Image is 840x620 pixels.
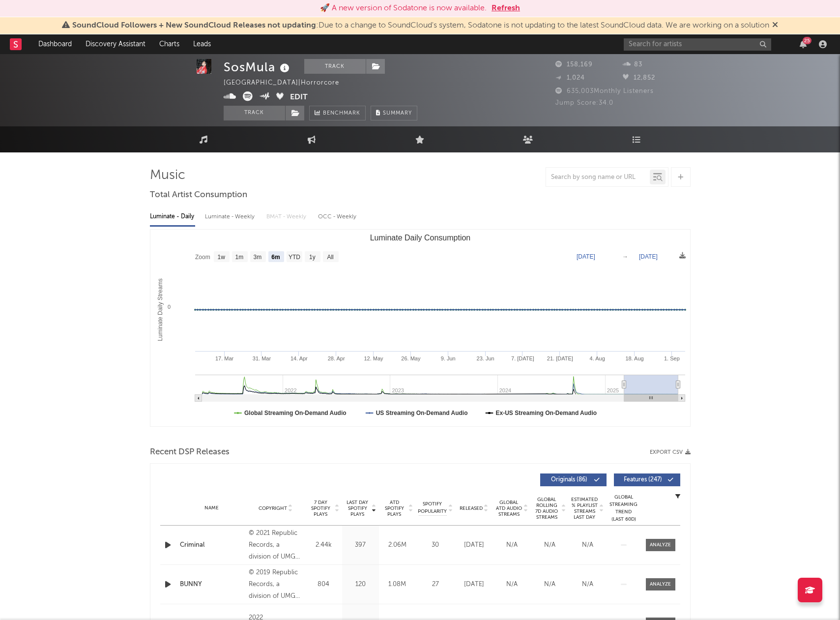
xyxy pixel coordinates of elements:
[624,38,771,51] input: Search for artists
[623,75,655,81] span: 12,852
[345,500,371,517] span: Last Day Spotify Plays
[555,61,593,68] span: 158,169
[150,189,247,201] span: Total Artist Consumption
[150,230,690,426] svg: Luminate Daily Consumption
[376,410,467,416] text: US Streaming On-Demand Audio
[460,505,483,511] span: Released
[546,174,650,181] input: Search by song name or URL
[327,254,333,261] text: All
[308,540,340,550] div: 2.44k
[458,540,491,550] div: [DATE]
[623,61,642,68] span: 83
[639,253,658,260] text: [DATE]
[345,540,377,550] div: 397
[72,22,316,30] span: SoundCloud Followers + New SoundCloud Releases not updating
[533,580,566,590] div: N/A
[383,111,412,116] span: Summary
[620,477,666,483] span: Features ( 247 )
[253,254,261,261] text: 3m
[803,37,811,44] div: 25
[401,355,421,361] text: 26. May
[323,108,360,119] span: Benchmark
[320,2,487,14] div: 🚀 A new version of Sodatone is now available.
[150,208,195,225] div: Luminate - Daily
[224,77,350,89] div: [GEOGRAPHIC_DATA] | Horrorcore
[625,355,643,361] text: 18. Aug
[31,34,79,54] a: Dashboard
[492,2,520,14] button: Refresh
[308,500,334,517] span: 7 Day Spotify Plays
[79,34,152,54] a: Discovery Assistant
[72,22,769,30] span: : Due to a change to SoundCloud's system, Sodatone is not updating to the latest SoundCloud data....
[364,355,383,361] text: 12. May
[259,505,287,511] span: Copyright
[180,580,244,590] a: BUNNY
[418,580,453,590] div: 27
[345,580,377,590] div: 120
[249,567,302,602] div: © 2019 Republic Records, a division of UMG Recordings, Inc.
[290,355,307,361] text: 14. Apr
[370,234,470,242] text: Luminate Daily Consumption
[327,355,345,361] text: 28. Apr
[555,75,585,81] span: 1,024
[418,501,447,515] span: Spotify Popularity
[381,500,407,517] span: ATD Spotify Plays
[195,254,210,261] text: Zoom
[609,494,638,523] div: Global Streaming Trend (Last 60D)
[495,540,528,550] div: N/A
[540,473,607,486] button: Originals(86)
[271,254,280,261] text: 6m
[309,254,316,261] text: 1y
[205,208,257,225] div: Luminate - Weekly
[371,106,417,120] button: Summary
[614,473,680,486] button: Features(247)
[235,254,243,261] text: 1m
[533,497,560,520] span: Global Rolling 7D Audio Streams
[418,540,453,550] div: 30
[800,40,807,48] button: 25
[577,253,595,260] text: [DATE]
[308,580,340,590] div: 804
[495,580,528,590] div: N/A
[290,91,308,104] button: Edit
[167,304,170,310] text: 0
[571,580,604,590] div: N/A
[650,449,691,455] button: Export CSV
[157,278,164,341] text: Luminate Daily Streams
[571,540,604,550] div: N/A
[217,254,225,261] text: 1w
[304,59,366,74] button: Track
[511,355,534,361] text: 7. [DATE]
[288,254,300,261] text: YTD
[555,88,654,94] span: 635,003 Monthly Listeners
[224,106,285,120] button: Track
[150,446,230,458] span: Recent DSP Releases
[495,410,597,416] text: Ex-US Streaming On-Demand Audio
[547,477,592,483] span: Originals ( 86 )
[180,540,244,550] a: Criminal
[547,355,573,361] text: 21. [DATE]
[381,580,413,590] div: 1.08M
[571,497,598,520] span: Estimated % Playlist Streams Last Day
[244,410,347,416] text: Global Streaming On-Demand Audio
[622,253,628,260] text: →
[458,580,491,590] div: [DATE]
[476,355,494,361] text: 23. Jun
[215,355,233,361] text: 17. Mar
[224,59,292,75] div: SosMula
[180,504,244,512] div: Name
[318,208,357,225] div: OCC - Weekly
[772,22,778,30] span: Dismiss
[152,34,186,54] a: Charts
[495,500,522,517] span: Global ATD Audio Streams
[381,540,413,550] div: 2.06M
[309,106,366,120] a: Benchmark
[555,100,613,106] span: Jump Score: 34.0
[664,355,680,361] text: 1. Sep
[252,355,271,361] text: 31. Mar
[440,355,455,361] text: 9. Jun
[589,355,605,361] text: 4. Aug
[186,34,218,54] a: Leads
